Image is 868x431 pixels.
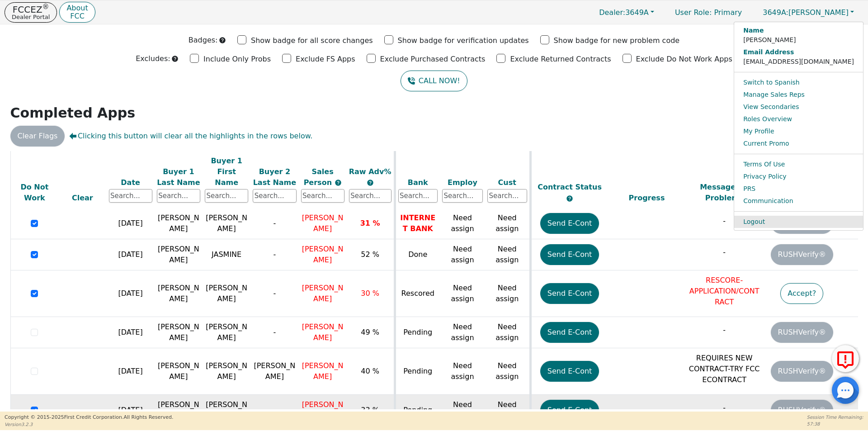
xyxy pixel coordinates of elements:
[688,353,761,385] p: REQUIRES NEW CONTRACT-TRY FCC ECONTRACT
[250,208,298,239] td: -
[780,283,823,304] button: Accept?
[734,158,863,171] a: Terms Of Use
[734,89,863,101] a: Manage Sales Reps
[12,14,50,20] p: Dealer Portal
[302,245,344,264] span: [PERSON_NAME]
[304,167,335,186] span: Sales Person
[302,361,344,381] span: [PERSON_NAME]
[5,421,173,428] p: Version 3.2.3
[203,270,250,317] td: [PERSON_NAME]
[734,101,863,113] a: View Secondaries
[253,189,296,203] input: Search...
[395,208,440,239] td: INTERNET BANK
[734,171,863,183] a: Privacy Policy
[203,239,250,270] td: JASMINE
[109,189,152,203] input: Search...
[440,395,485,426] td: Need assign
[398,189,438,203] input: Search...
[66,5,88,12] p: About
[395,395,440,426] td: Pending
[203,317,250,348] td: [PERSON_NAME]
[361,250,379,259] span: 52 %
[360,219,380,227] span: 31 %
[540,213,599,234] button: Send E-Cont
[253,166,296,188] div: Buyer 2 Last Name
[361,367,379,375] span: 40 %
[440,208,485,239] td: Need assign
[66,13,88,20] p: FCC
[688,216,761,227] p: -
[540,400,599,421] button: Send E-Cont
[675,8,712,17] span: User Role :
[155,239,203,270] td: [PERSON_NAME]
[13,182,57,204] div: Do Not Work
[107,317,155,348] td: [DATE]
[734,137,863,150] a: Current Promo
[361,328,379,336] span: 49 %
[753,5,863,19] button: 3649A:[PERSON_NAME]
[753,5,863,19] a: 3649A:[PERSON_NAME]Name[PERSON_NAME]Email Address[EMAIL_ADDRESS][DOMAIN_NAME]Switch to SpanishMan...
[807,414,863,421] p: Session Time Remaining:
[107,270,155,317] td: [DATE]
[540,283,599,304] button: Send E-Cont
[440,239,485,270] td: Need assign
[109,177,152,188] div: Date
[155,270,203,317] td: [PERSON_NAME]
[10,105,136,121] strong: Completed Apps
[155,208,203,239] td: [PERSON_NAME]
[807,421,863,427] p: 57:38
[485,395,530,426] td: Need assign
[398,35,529,46] p: Show badge for verification updates
[107,348,155,395] td: [DATE]
[734,216,863,228] a: Logout
[485,270,530,317] td: Need assign
[398,177,438,188] div: Bank
[734,125,863,137] a: My Profile
[763,8,849,17] span: [PERSON_NAME]
[136,53,170,64] p: Excludes:
[302,284,344,303] span: [PERSON_NAME]
[734,113,863,125] a: Roles Overview
[12,5,50,14] p: FCCEZ
[349,167,392,175] span: Raw Adv%
[688,182,761,204] div: Messages & Problems
[189,35,218,46] p: Badges:
[743,26,854,35] strong: Name
[487,189,527,203] input: Search...
[42,3,49,11] sup: ®
[302,322,344,342] span: [PERSON_NAME]
[666,4,751,21] p: Primary
[302,213,344,233] span: [PERSON_NAME]
[395,317,440,348] td: Pending
[157,189,200,203] input: Search...
[5,414,173,422] p: Copyright © 2015- 2025 First Credit Corporation.
[440,317,485,348] td: Need assign
[832,345,859,372] button: Report Error to FCC
[205,189,248,203] input: Search...
[636,54,732,65] p: Exclude Do Not Work Apps
[395,239,440,270] td: Done
[688,403,761,413] p: -
[599,8,649,17] span: 3649A
[250,270,298,317] td: -
[734,76,863,89] a: Switch to Spanish
[302,400,344,420] span: [PERSON_NAME]
[554,35,680,46] p: Show badge for new problem code
[440,270,485,317] td: Need assign
[203,348,250,395] td: [PERSON_NAME]
[538,183,602,191] span: Contract Status
[440,348,485,395] td: Need assign
[688,247,761,258] p: -
[349,189,392,203] input: Search...
[301,189,344,203] input: Search...
[442,189,483,203] input: Search...
[5,2,57,23] button: FCCEZ®Dealer Portal
[487,177,527,188] div: Cust
[59,2,95,23] button: AboutFCC
[734,195,863,207] a: Communication
[361,289,379,298] span: 30 %
[203,54,271,65] p: Include Only Probs
[599,8,625,17] span: Dealer:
